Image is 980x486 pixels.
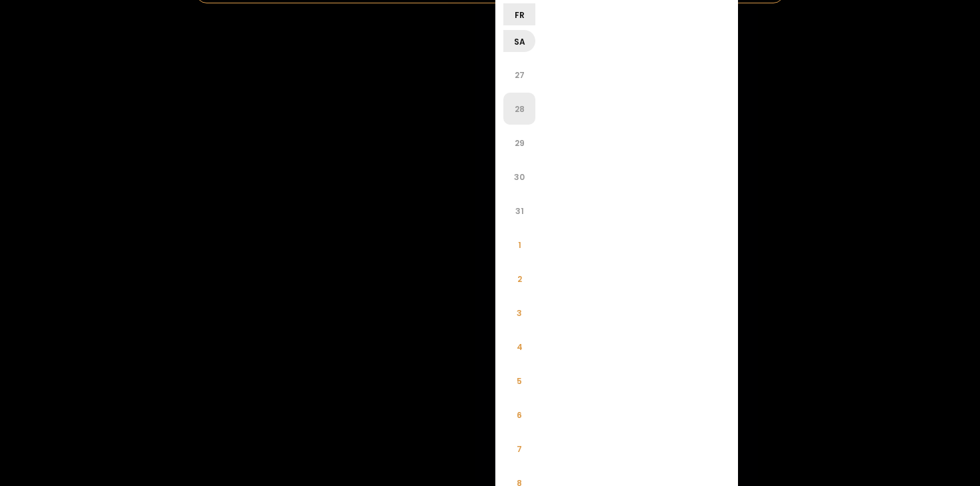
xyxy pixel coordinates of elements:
[503,399,535,431] li: 6
[503,93,535,125] li: 28
[503,433,535,465] li: 7
[503,3,535,25] li: Fr
[503,331,535,363] li: 4
[503,30,535,52] li: Sa
[503,263,535,295] li: 2
[503,161,535,193] li: 30
[503,365,535,397] li: 5
[503,195,535,227] li: 31
[503,59,535,91] li: 27
[503,127,535,159] li: 29
[503,229,535,261] li: 1
[503,297,535,329] li: 3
